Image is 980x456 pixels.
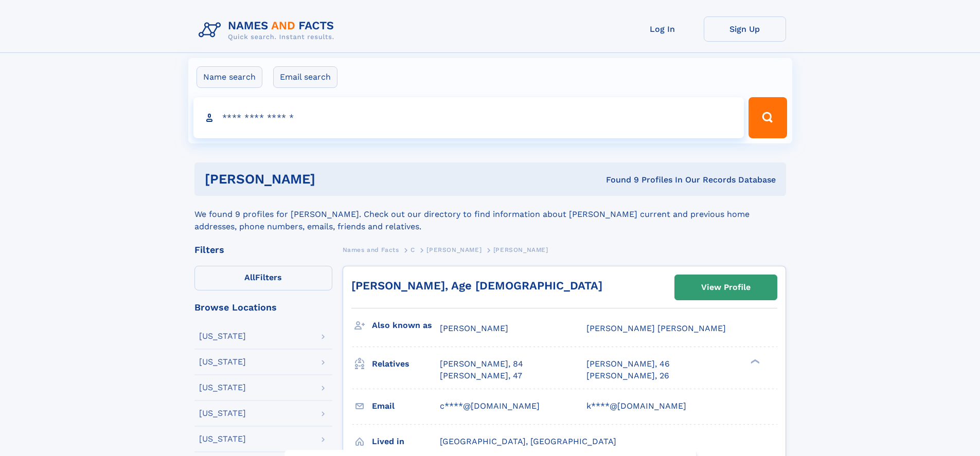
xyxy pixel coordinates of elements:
div: [US_STATE] [199,332,246,340]
a: Log In [621,16,704,42]
div: We found 9 profiles for [PERSON_NAME]. Check out our directory to find information about [PERSON_... [194,196,786,233]
span: [PERSON_NAME] [440,323,508,333]
a: [PERSON_NAME], Age [DEMOGRAPHIC_DATA] [351,279,602,292]
div: [US_STATE] [199,409,246,417]
a: [PERSON_NAME], 46 [586,358,670,370]
span: [GEOGRAPHIC_DATA], [GEOGRAPHIC_DATA] [440,436,616,446]
h3: Also known as [372,317,440,334]
h3: Relatives [372,355,440,373]
span: C [411,246,415,253]
label: Name search [197,66,262,88]
img: Logo Names and Facts [194,16,343,44]
div: Found 9 Profiles In Our Records Database [460,174,776,186]
label: Email search [273,66,337,88]
div: [US_STATE] [199,384,246,392]
h3: Email [372,397,440,415]
a: [PERSON_NAME] [426,243,482,256]
a: View Profile [675,275,777,300]
input: search input [193,97,744,138]
a: [PERSON_NAME], 84 [440,358,523,370]
div: View Profile [701,276,751,299]
div: [US_STATE] [199,435,246,443]
span: All [244,272,255,282]
div: Browse Locations [194,303,332,312]
span: [PERSON_NAME] [PERSON_NAME] [586,323,726,333]
a: Sign Up [704,16,786,42]
span: [PERSON_NAME] [493,246,548,253]
button: Search Button [749,97,787,138]
a: C [411,243,415,256]
h1: [PERSON_NAME] [205,173,461,186]
a: [PERSON_NAME], 47 [440,370,522,381]
span: [PERSON_NAME] [426,246,482,253]
a: Names and Facts [343,243,399,256]
div: ❯ [748,358,760,365]
h3: Lived in [372,433,440,450]
label: Filters [194,266,332,290]
a: [PERSON_NAME], 26 [586,370,669,381]
div: [US_STATE] [199,358,246,366]
div: Filters [194,245,332,254]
